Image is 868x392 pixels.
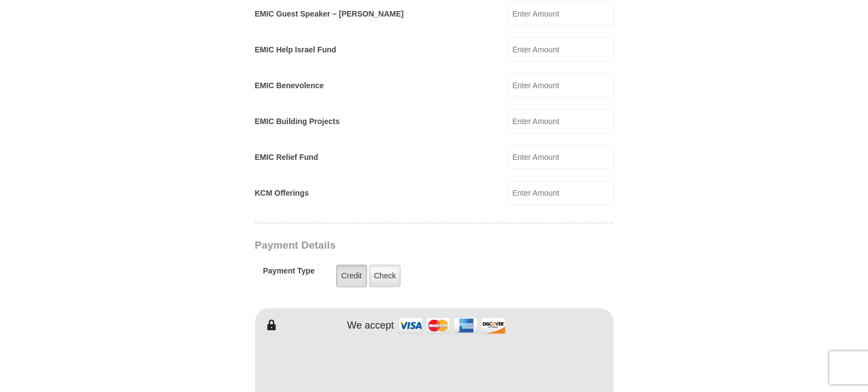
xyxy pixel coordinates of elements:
h3: Payment Details [255,239,536,252]
input: Enter Amount [508,73,614,98]
h5: Payment Type [263,266,315,281]
input: Enter Amount [508,181,614,205]
input: Enter Amount [508,145,614,169]
label: KCM Offerings [255,187,309,199]
img: credit cards accepted [397,314,507,337]
label: EMIC Guest Speaker – [PERSON_NAME] [255,8,404,20]
input: Enter Amount [508,37,614,62]
label: Check [369,265,401,287]
label: EMIC Relief Fund [255,152,318,163]
input: Enter Amount [508,2,614,26]
label: EMIC Help Israel Fund [255,44,337,56]
label: EMIC Building Projects [255,116,340,127]
h4: We accept [347,320,394,332]
label: EMIC Benevolence [255,80,324,92]
label: Credit [336,265,366,287]
input: Enter Amount [508,109,614,133]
